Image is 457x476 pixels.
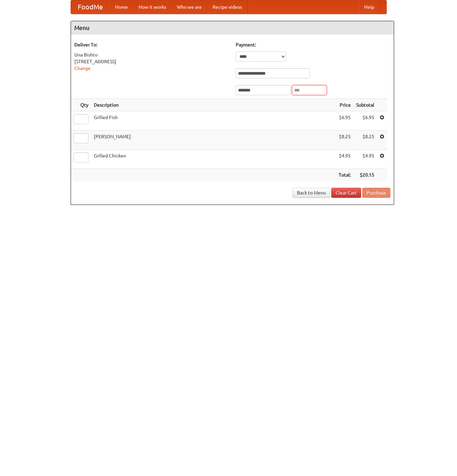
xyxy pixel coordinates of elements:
h5: Payment: [236,41,390,48]
td: $8.25 [336,131,353,150]
a: Back to Menu [293,188,330,198]
a: Change [74,66,90,71]
td: Grilled Chicken [91,150,336,169]
td: $4.95 [353,150,377,169]
a: Clear Cart [331,188,361,198]
div: Una Bishto [74,51,229,58]
td: $6.95 [353,111,377,131]
a: Recipe videos [207,0,247,14]
a: Home [110,0,133,14]
a: How it works [133,0,172,14]
td: $4.95 [336,150,353,169]
div: [STREET_ADDRESS] [74,58,229,65]
th: Subtotal [353,99,377,111]
h5: Deliver To: [74,41,229,48]
td: [PERSON_NAME] [91,131,336,150]
th: Description [91,99,336,111]
a: Help [359,0,380,14]
th: Total: [336,169,353,181]
th: Price [336,99,353,111]
a: Who we are [172,0,207,14]
td: $8.25 [353,131,377,150]
td: $6.95 [336,111,353,131]
th: Qty [71,99,91,111]
h4: Menu [71,21,394,35]
a: FoodMe [71,0,110,14]
button: Purchase [362,188,390,198]
td: Grilled Fish [91,111,336,131]
th: $20.15 [353,169,377,181]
